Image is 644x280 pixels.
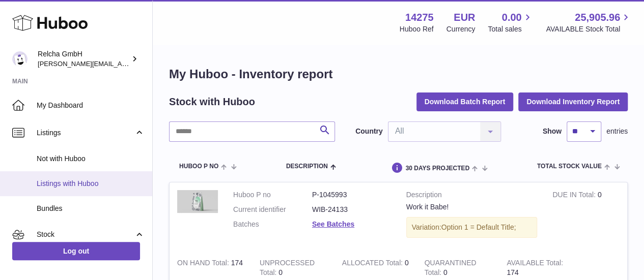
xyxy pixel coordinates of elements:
[575,11,620,24] span: 25,905.96
[545,182,627,251] td: 0
[518,92,628,111] button: Download Inventory Report
[233,205,312,214] dt: Current identifier
[546,11,632,34] a: 25,905.96 AVAILABLE Stock Total
[454,11,475,24] strong: EUR
[177,190,218,213] img: product image
[37,128,134,138] span: Listings
[507,259,563,269] strong: AVAILABLE Total
[502,11,522,24] span: 0.00
[37,101,145,110] span: My Dashboard
[37,154,145,164] span: Not with Huboo
[260,259,315,279] strong: UNPROCESSED Total
[416,92,514,111] button: Download Batch Report
[12,242,140,260] a: Log out
[38,59,204,68] span: [PERSON_NAME][EMAIL_ADDRESS][DOMAIN_NAME]
[233,190,312,200] dt: Huboo P no
[606,127,628,136] span: entries
[37,230,134,239] span: Stock
[37,179,145,189] span: Listings with Huboo
[179,163,218,170] span: Huboo P no
[312,190,391,200] dd: P-1045993
[312,205,391,214] dd: WIB-24133
[441,223,516,231] span: Option 1 = Default Title;
[405,165,469,172] span: 30 DAYS PROJECTED
[552,191,597,201] strong: DUE IN Total
[38,49,129,69] div: Relcha GmbH
[286,163,328,170] span: Description
[12,51,27,67] img: rachel@consultprestige.com
[546,24,632,34] span: AVAILABLE Stock Total
[424,259,476,279] strong: QUARANTINED Total
[400,24,434,34] div: Huboo Ref
[488,24,533,34] span: Total sales
[443,268,447,276] span: 0
[312,220,354,228] a: See Batches
[169,66,628,82] h1: My Huboo - Inventory report
[177,259,231,269] strong: ON HAND Total
[537,163,602,170] span: Total stock value
[406,217,538,238] div: Variation:
[342,259,405,269] strong: ALLOCATED Total
[169,95,255,109] h2: Stock with Huboo
[355,127,383,136] label: Country
[37,204,145,213] span: Bundles
[488,11,533,34] a: 0.00 Total sales
[405,11,434,24] strong: 14275
[233,220,312,229] dt: Batches
[446,24,475,34] div: Currency
[406,202,538,212] div: Work it Babe!
[406,190,538,202] strong: Description
[543,127,562,136] label: Show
